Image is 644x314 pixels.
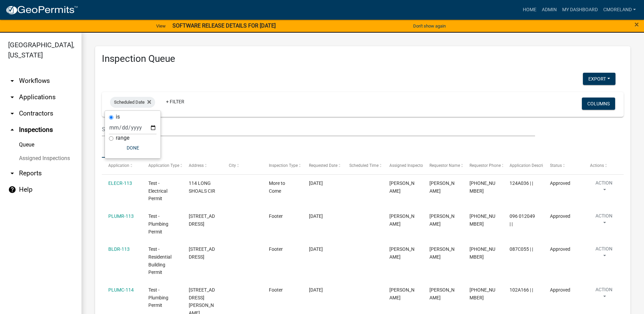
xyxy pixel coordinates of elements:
datatable-header-cell: Inspection Type [262,158,302,174]
datatable-header-cell: Status [543,158,583,174]
span: Jay Johnston [389,213,415,227]
a: Admin [539,3,559,16]
datatable-header-cell: Application [102,158,142,174]
span: Test - Plumbing Permit [148,213,168,234]
datatable-header-cell: Actions [584,158,624,174]
button: Don't show again [410,20,448,32]
span: Test - Residential Building Permit [148,246,171,275]
span: Casey Mason [389,180,415,194]
span: × [634,20,639,29]
span: Kenteria Williams [429,180,455,194]
span: 706-485-2776 [470,287,495,300]
h3: Inspection Queue [102,53,624,65]
strong: SOFTWARE RELEASE DETAILS FOR [DATE] [172,22,276,29]
i: arrow_drop_down [8,77,16,85]
datatable-header-cell: Assigned Inspector [383,158,423,174]
a: BLDR-113 [108,246,130,252]
span: Footer [269,213,283,219]
input: Search for inspections [102,122,535,136]
i: help [8,186,16,194]
button: Export [583,73,615,85]
label: range [116,135,129,141]
span: Application Type [148,163,179,168]
span: 124A036 | | [510,180,533,186]
i: arrow_drop_down [8,93,16,101]
span: 114 LONG SHOALS CIR [189,180,215,194]
span: Application [108,163,129,168]
span: 01/05/2022 [309,180,323,186]
datatable-header-cell: Address [182,158,222,174]
a: Data [102,136,121,158]
a: + Filter [161,95,190,108]
datatable-header-cell: Scheduled Time [343,158,383,174]
span: Requested Date [309,163,337,168]
span: Test - Electrical Permit [148,180,167,202]
span: 01/05/2022 [309,213,323,219]
span: 01/07/2022 [309,287,323,293]
a: View [153,20,168,32]
span: Approved [550,287,570,293]
a: PLUMC-114 [108,287,134,293]
a: Home [520,3,539,16]
span: Scheduled Date [114,100,145,105]
span: Application Description [510,163,552,168]
span: Status [550,163,562,168]
span: Assigned Inspector [389,163,424,168]
i: arrow_drop_up [8,126,16,134]
span: 087C055 | | [510,246,533,252]
datatable-header-cell: Requestor Phone [463,158,503,174]
button: Action [590,245,618,262]
datatable-header-cell: Application Type [142,158,182,174]
i: arrow_drop_down [8,169,16,177]
button: Action [590,286,618,303]
span: City [229,163,236,168]
datatable-header-cell: City [222,158,262,174]
span: Approved [550,246,570,252]
span: Jay Johnston [389,287,415,300]
span: Test - Plumbing Permit [148,287,168,308]
button: Done [109,142,157,154]
span: 706-485-2776 [470,246,495,260]
span: Angela Waldroup [429,287,455,300]
span: Address [189,163,204,168]
span: 706-485-2776 [470,180,495,194]
label: is [116,114,120,120]
span: Footer [269,287,283,293]
a: PLUMR-113 [108,213,134,219]
span: 706-485-2776 [470,213,495,227]
span: Angela Waldroup [429,213,455,227]
span: Requestor Name [429,163,460,168]
a: My Dashboard [559,3,601,16]
button: Action [590,212,618,229]
i: arrow_drop_down [8,109,16,118]
span: Angela Waldroup [429,246,455,260]
span: 01/06/2022 [309,246,323,252]
span: Inspection Type [269,163,298,168]
button: Columns [582,98,615,110]
span: 195 ALEXANDER LAKES DR [189,213,215,227]
span: 115 S CAY DR [189,246,215,260]
span: 102A166 | | [510,287,533,293]
span: Jay Johnston [389,246,415,260]
a: ELECR-113 [108,180,132,186]
span: Scheduled Time [349,163,379,168]
button: Action [590,179,618,196]
button: Close [634,20,639,29]
datatable-header-cell: Requestor Name [423,158,463,174]
datatable-header-cell: Application Description [503,158,543,174]
span: Footer [269,246,283,252]
span: 096 012049 | | [510,213,535,227]
span: Approved [550,180,570,186]
span: Actions [590,163,604,168]
span: Approved [550,213,570,219]
a: cmoreland [601,3,639,16]
datatable-header-cell: Requested Date [302,158,343,174]
span: Requestor Phone [470,163,501,168]
span: More to Come [269,180,285,194]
